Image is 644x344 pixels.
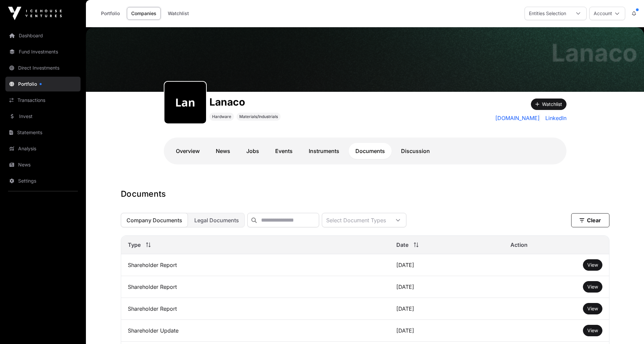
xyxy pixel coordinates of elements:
a: View [587,305,598,312]
span: Company Documents [127,217,182,224]
button: Watchlist [531,99,566,110]
span: Action [510,241,528,249]
button: Clear [571,213,609,227]
td: Shareholder Report [121,298,390,320]
a: Portfolio [5,77,81,91]
td: [DATE] [390,298,503,320]
a: News [5,157,81,172]
a: News [209,143,237,159]
span: View [587,284,598,290]
a: LinkedIn [543,114,566,122]
a: Watchlist [163,7,193,20]
h1: Lanaco [551,41,637,65]
button: View [583,281,602,293]
td: [DATE] [390,320,503,342]
a: View [587,262,598,268]
span: Hardware [212,114,231,119]
a: Transactions [5,93,81,108]
a: Overview [169,143,206,159]
td: Shareholder Update [121,320,390,342]
td: [DATE] [390,276,503,298]
nav: Tabs [169,143,561,159]
span: Type [128,241,141,249]
div: Entities Selection [525,7,570,20]
div: Select Document Types [322,213,390,227]
button: Account [589,7,625,20]
td: Shareholder Report [121,276,390,298]
a: [DOMAIN_NAME] [495,114,540,122]
a: Jobs [240,143,266,159]
img: Icehouse Ventures Logo [8,7,62,20]
span: Materials/Industrials [239,114,278,119]
a: Direct Investments [5,61,81,75]
td: [DATE] [390,254,503,276]
span: View [587,262,598,268]
button: Company Documents [121,213,188,227]
a: Discussion [394,143,437,159]
button: View [583,325,602,336]
a: Settings [5,174,81,188]
td: Shareholder Report [121,254,390,276]
a: Dashboard [5,28,81,43]
span: View [587,328,598,333]
span: Legal Documents [194,217,239,224]
a: View [587,327,598,334]
a: Companies [127,7,161,20]
button: View [583,259,602,271]
a: Statements [5,125,81,140]
a: Documents [349,143,392,159]
a: Analysis [5,141,81,156]
span: Date [396,241,408,249]
img: Lanaco [86,27,644,92]
a: View [587,283,598,290]
button: Legal Documents [189,213,245,227]
a: Instruments [302,143,346,159]
img: lanaco73.png [167,84,203,121]
a: Events [268,143,299,159]
h1: Lanaco [209,96,281,108]
a: Invest [5,109,81,124]
a: Portfolio [97,7,124,20]
button: View [583,303,602,314]
iframe: Chat Widget [610,312,644,344]
a: Fund Investments [5,44,81,59]
span: View [587,306,598,311]
h1: Documents [121,189,609,199]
